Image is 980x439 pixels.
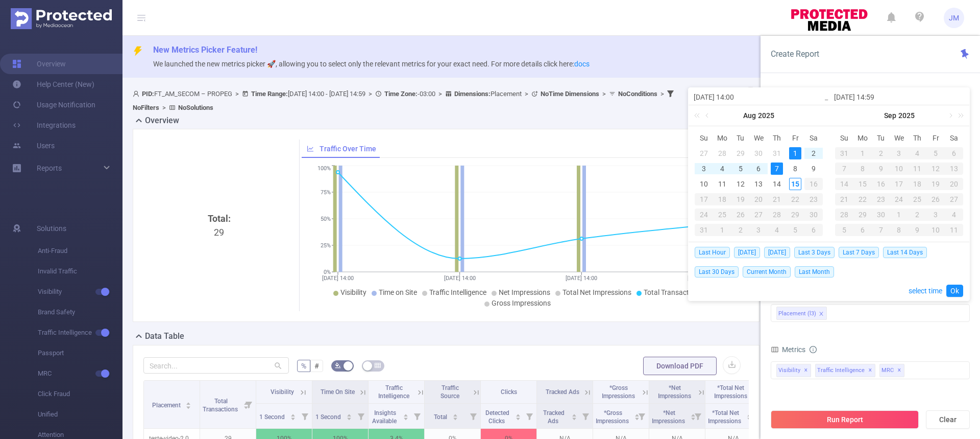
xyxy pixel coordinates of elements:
[945,147,963,159] div: 6
[945,207,963,222] td: October 4, 2025
[890,163,909,175] div: 10
[133,90,142,97] i: icon: user
[752,163,765,175] div: 6
[908,133,926,143] span: Th
[872,192,890,207] td: September 23, 2025
[835,133,853,143] span: Su
[320,145,376,153] span: Traffic Over Time
[945,192,963,207] td: September 27, 2025
[335,362,341,368] i: icon: bg-colors
[159,104,169,111] span: >
[926,224,945,236] div: 10
[12,135,55,156] a: Users
[11,8,112,29] img: Protected Media
[926,130,945,146] th: Fri
[322,275,354,282] tspan: [DATE] 14:00
[786,207,804,222] td: August 29, 2025
[771,147,783,159] div: 31
[145,330,184,342] h2: Data Table
[768,130,786,146] th: Thu
[698,163,710,175] div: 3
[804,133,823,143] span: Sa
[853,147,872,159] div: 1
[776,364,811,377] span: Visibility
[695,224,713,236] div: 31
[771,345,805,354] span: Metrics
[148,212,291,383] div: 29
[599,90,609,98] span: >
[908,224,926,236] div: 9
[890,193,909,205] div: 24
[768,209,786,221] div: 28
[695,207,713,222] td: August 24, 2025
[926,192,945,207] td: September 26, 2025
[321,216,331,222] tspan: 50%
[731,146,750,161] td: July 29, 2025
[897,364,901,377] span: ✕
[38,404,122,425] span: Unified
[804,178,823,190] div: 16
[853,146,872,161] td: September 1, 2025
[890,209,909,221] div: 1
[872,161,890,176] td: September 9, 2025
[12,115,76,135] a: Integrations
[38,343,122,363] span: Passport
[731,161,750,176] td: August 5, 2025
[853,178,872,190] div: 15
[695,266,739,278] span: Last 30 Days
[731,192,750,207] td: August 19, 2025
[38,384,122,404] span: Click Fraud
[731,130,750,146] th: Tue
[872,146,890,161] td: September 2, 2025
[644,288,702,296] span: Total Transactions
[815,364,875,377] span: Traffic Intelligence
[695,176,713,192] td: August 10, 2025
[949,8,959,28] span: JM
[890,176,909,192] td: September 17, 2025
[695,161,713,176] td: August 3, 2025
[835,192,853,207] td: September 21, 2025
[835,207,853,222] td: September 28, 2025
[695,192,713,207] td: August 17, 2025
[750,192,768,207] td: August 20, 2025
[716,147,728,159] div: 28
[757,105,775,126] a: 2025
[908,176,926,192] td: September 18, 2025
[695,146,713,161] td: July 27, 2025
[742,105,757,126] a: Aug
[908,193,926,205] div: 25
[804,209,823,221] div: 30
[853,222,872,238] td: October 6, 2025
[768,192,786,207] td: August 21, 2025
[908,146,926,161] td: September 4, 2025
[804,176,823,192] td: August 16, 2025
[38,282,122,302] span: Visibility
[307,145,314,152] i: icon: line-chart
[945,209,963,221] div: 4
[835,222,853,238] td: October 5, 2025
[835,209,853,221] div: 28
[133,46,143,56] i: icon: thunderbolt
[834,91,964,103] input: End date
[926,207,945,222] td: October 3, 2025
[776,307,827,320] li: Placement (l3)
[945,224,963,236] div: 11
[643,357,717,375] button: Download PDF
[789,163,801,175] div: 8
[908,222,926,238] td: October 9, 2025
[734,178,747,190] div: 12
[890,161,909,176] td: September 10, 2025
[853,163,872,175] div: 8
[750,161,768,176] td: August 6, 2025
[835,163,853,175] div: 7
[429,288,486,296] span: Traffic Intelligence
[926,133,945,143] span: Fr
[926,176,945,192] td: September 19, 2025
[688,275,719,282] tspan: [DATE] 14:00
[839,247,879,258] span: Last 7 Days
[142,90,154,98] b: PID:
[890,133,909,143] span: We
[695,193,713,205] div: 17
[492,299,551,307] span: Gross Impressions
[454,90,522,98] span: Placement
